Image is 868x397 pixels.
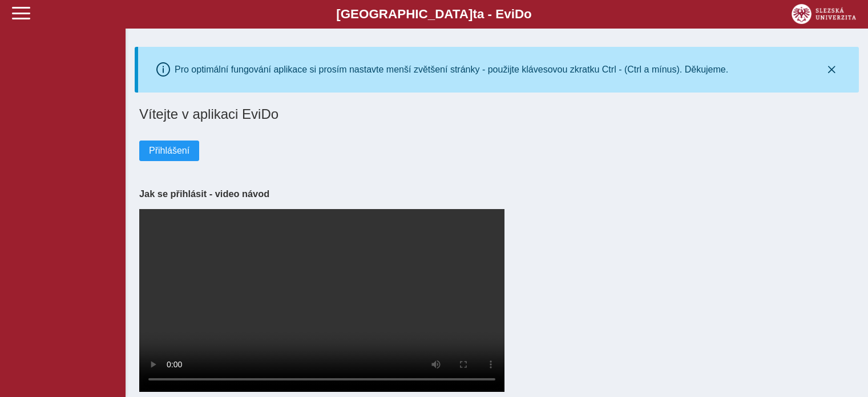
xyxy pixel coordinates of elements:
h1: Vítejte v aplikaci EviDo [139,106,854,122]
b: [GEOGRAPHIC_DATA] a - Evi [34,7,834,22]
img: logo_web_su.png [792,4,856,24]
video: Your browser does not support the video tag. [139,209,504,392]
h3: Jak se přihlásit - video návod [139,189,854,199]
div: Pro optimální fungování aplikace si prosím nastavte menší zvětšení stránky - použijte klávesovou ... [175,65,728,75]
span: t [473,7,477,21]
span: D [515,7,524,21]
span: o [524,7,532,21]
span: Přihlášení [149,146,189,156]
button: Přihlášení [139,141,199,161]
